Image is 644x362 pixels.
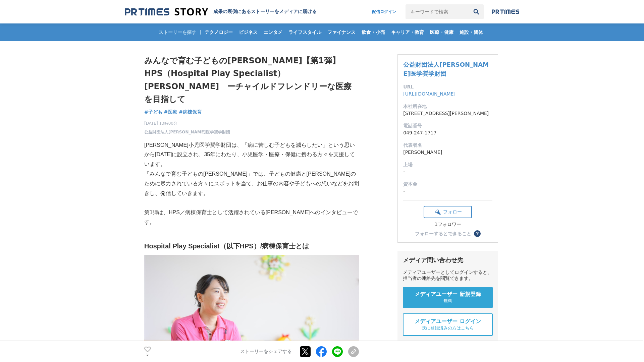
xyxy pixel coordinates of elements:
button: 検索 [469,4,484,19]
dd: - [403,188,492,195]
a: ファイナンス [325,23,358,41]
a: テクノロジー [202,23,235,41]
span: [DATE] 13時00分 [144,120,230,126]
img: 成果の裏側にあるストーリーをメディアに届ける [125,7,208,16]
dd: [STREET_ADDRESS][PERSON_NAME] [403,110,492,117]
dt: 上場 [403,161,492,168]
dt: 資本金 [403,181,492,188]
dt: 代表者名 [403,142,492,149]
a: 公益財団法人[PERSON_NAME]医学奨学財団 [403,61,489,77]
dd: - [403,168,492,175]
span: #病棟保育 [179,109,202,115]
span: 既に登録済みの方はこちら [422,325,474,331]
div: メディア問い合わせ先 [403,256,493,264]
a: 施設・団体 [457,23,486,41]
p: 第1弾は、HPS／病棟保育士として活躍されている[PERSON_NAME]へのインタビューです。 [144,208,359,227]
span: メディアユーザー ログイン [415,318,481,325]
a: 飲食・小売 [359,23,388,41]
p: 「みんなで育む子どもの[PERSON_NAME]」では、子どもの健康と[PERSON_NAME]のために尽力されている方々にスポットを当て、お仕事の内容や子どもへの想いなどをお聞きし、発信してい... [144,169,359,198]
a: メディアユーザー 新規登録 無料 [403,287,493,308]
strong: Hospital Play Specialist（以下HPS）/病棟保育士とは [144,242,309,250]
a: 公益財団法人[PERSON_NAME]医学奨学財団 [144,129,230,135]
a: メディアユーザー ログイン 既に登録済みの方はこちら [403,313,493,336]
dt: 電話番号 [403,122,492,129]
span: エンタメ [261,29,285,35]
span: ビジネス [236,29,260,35]
span: キャリア・教育 [388,29,427,35]
a: ビジネス [236,23,260,41]
a: [URL][DOMAIN_NAME] [403,91,455,97]
input: キーワードで検索 [406,4,469,19]
a: エンタメ [261,23,285,41]
span: 医療・健康 [427,29,456,35]
a: #医療 [164,109,177,116]
span: ファイナンス [325,29,358,35]
p: 5 [144,353,151,356]
span: 施設・団体 [457,29,486,35]
button: ？ [474,230,481,237]
span: 飲食・小売 [359,29,388,35]
p: ストーリーをシェアする [240,349,292,355]
span: テクノロジー [202,29,235,35]
dt: 本社所在地 [403,103,492,110]
dd: 049-247-1717 [403,129,492,136]
a: #子ども [144,109,162,116]
span: メディアユーザー 新規登録 [415,291,481,298]
h1: みんなで育む子どもの[PERSON_NAME]【第1弾】 HPS（Hospital Play Specialist）[PERSON_NAME] ーチャイルドフレンドリーな医療を目指して [144,54,359,106]
div: メディアユーザーとしてログインすると、担当者の連絡先を閲覧できます。 [403,269,493,282]
span: ？ [475,231,480,236]
a: 配信ログイン [365,4,403,19]
img: prtimes [492,9,519,14]
p: [PERSON_NAME]小児医学奨学財団は、「病に苦しむ子どもを減らしたい」という思いから[DATE]に設立され、35年にわたり、小児医学・医療・保健に携わる方々を支援しています。 [144,140,359,169]
span: #子ども [144,109,162,115]
div: フォローするとできること [415,231,471,236]
button: フォロー [424,206,472,218]
div: 1フォロワー [424,222,472,228]
a: キャリア・教育 [388,23,427,41]
a: 成果の裏側にあるストーリーをメディアに届ける 成果の裏側にあるストーリーをメディアに届ける [125,7,317,16]
span: ライフスタイル [286,29,324,35]
a: #病棟保育 [179,109,202,116]
dt: URL [403,83,492,90]
dd: [PERSON_NAME] [403,149,492,156]
span: #医療 [164,109,177,115]
h2: 成果の裏側にあるストーリーをメディアに届ける [213,9,317,15]
a: 医療・健康 [427,23,456,41]
span: 無料 [443,298,452,304]
a: ライフスタイル [286,23,324,41]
